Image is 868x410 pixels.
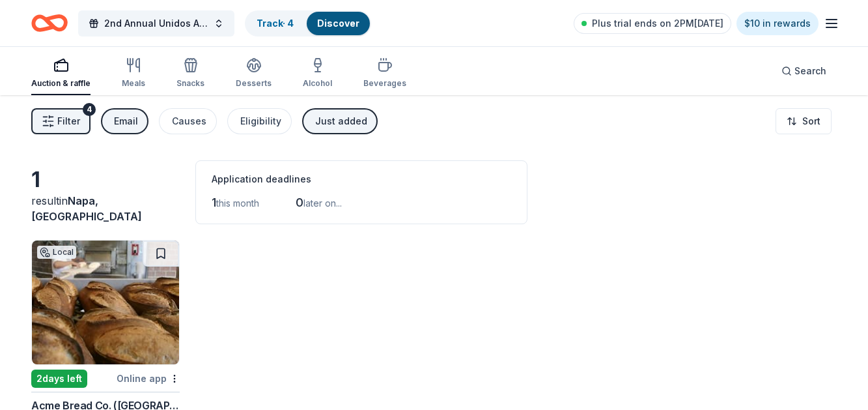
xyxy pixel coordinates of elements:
[114,113,138,129] div: Email
[31,167,180,193] div: 1
[57,113,80,129] span: Filter
[363,78,406,89] div: Beverages
[104,16,208,31] span: 2nd Annual Unidos Auction & Gala
[245,10,371,37] button: Track· 4Discover
[31,78,91,89] div: Auction & raffle
[303,78,332,89] div: Alcohol
[172,113,206,129] div: Causes
[31,370,87,388] div: 2 days left
[574,13,731,34] a: Plus trial ends on 2PM[DATE]
[303,52,332,95] button: Alcohol
[317,18,359,29] a: Discover
[303,198,342,209] span: later on...
[212,171,511,187] div: Application deadlines
[771,58,837,84] button: Search
[236,78,272,89] div: Desserts
[31,193,180,224] div: result
[32,241,179,364] img: Image for Acme Bread Co. (East Bay/North Bay)
[227,108,292,134] button: Eligibility
[592,16,723,31] span: Plus trial ends on 2PM[DATE]
[159,108,217,134] button: Causes
[37,246,76,259] div: Local
[176,52,204,95] button: Snacks
[302,108,378,134] button: Just added
[31,194,142,223] span: in
[212,196,216,209] span: 1
[736,12,819,35] a: $10 in rewards
[776,108,832,134] button: Sort
[83,103,96,116] div: 4
[216,198,259,209] span: this month
[78,10,234,37] button: 2nd Annual Unidos Auction & Gala
[31,52,91,95] button: Auction & raffle
[296,196,303,209] span: 0
[240,113,281,129] div: Eligibility
[31,194,142,223] span: Napa, [GEOGRAPHIC_DATA]
[176,78,204,89] div: Snacks
[802,113,820,129] span: Sort
[236,52,272,95] button: Desserts
[31,8,68,38] a: Home
[257,18,294,29] a: Track· 4
[101,108,148,134] button: Email
[122,78,145,89] div: Meals
[117,370,180,387] div: Online app
[315,113,367,129] div: Just added
[363,52,406,95] button: Beverages
[794,63,826,79] span: Search
[122,52,145,95] button: Meals
[31,108,91,134] button: Filter4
